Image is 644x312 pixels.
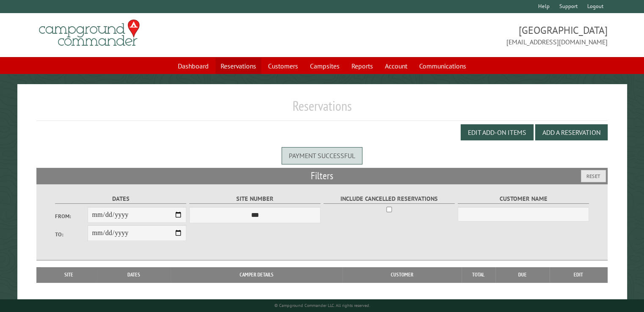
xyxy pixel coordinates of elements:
a: Customers [263,58,303,74]
a: Reservations [216,58,261,74]
th: Edit [550,267,608,282]
label: Include Cancelled Reservations [323,194,455,204]
a: Account [380,58,412,74]
label: Customer Name [458,194,589,204]
button: Edit Add-on Items [461,124,533,140]
th: Due [495,267,550,282]
label: Dates [55,194,187,204]
th: Camper Details [171,267,343,282]
th: Total [462,267,495,282]
img: Campground Commander [36,16,142,49]
label: To: [55,230,88,238]
div: Payment successful [282,147,362,164]
a: Communications [414,58,471,74]
th: Dates [97,267,171,282]
h1: Reservations [36,98,608,121]
button: Reset [581,170,606,182]
a: Dashboard [173,58,214,74]
th: Customer [343,267,462,282]
small: © Campground Commander LLC. All rights reserved. [274,303,370,308]
th: Site [41,267,97,282]
label: Site Number [189,194,321,204]
label: From: [55,212,88,220]
button: Add a Reservation [535,124,608,140]
span: [GEOGRAPHIC_DATA] [EMAIL_ADDRESS][DOMAIN_NAME] [322,23,608,47]
a: Reports [346,58,378,74]
h2: Filters [36,168,608,184]
a: Campsites [305,58,345,74]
